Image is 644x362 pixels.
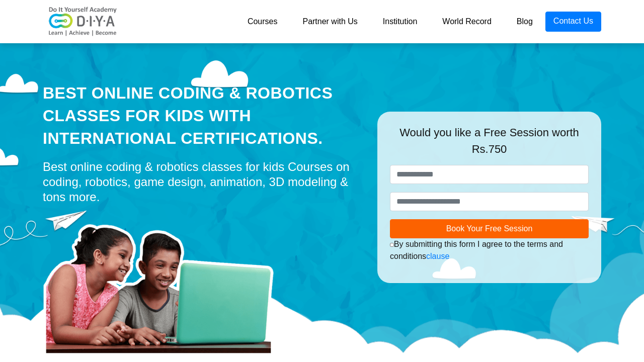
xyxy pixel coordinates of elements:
[43,82,362,149] div: Best Online Coding & Robotics Classes for kids with International Certifications.
[390,124,589,165] div: Would you like a Free Session worth Rs.750
[545,12,601,32] a: Contact Us
[390,238,589,262] div: By submitting this form I agree to the terms and conditions
[430,12,504,32] a: World Record
[370,12,430,32] a: Institution
[43,210,284,355] img: home-prod.png
[43,159,362,205] div: Best online coding & robotics classes for kids Courses on coding, robotics, game design, animatio...
[504,12,545,32] a: Blog
[390,219,589,238] button: Book Your Free Session
[446,224,533,233] span: Book Your Free Session
[290,12,370,32] a: Partner with Us
[43,7,123,37] img: logo-v2.png
[235,12,290,32] a: Courses
[426,252,449,260] a: clause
